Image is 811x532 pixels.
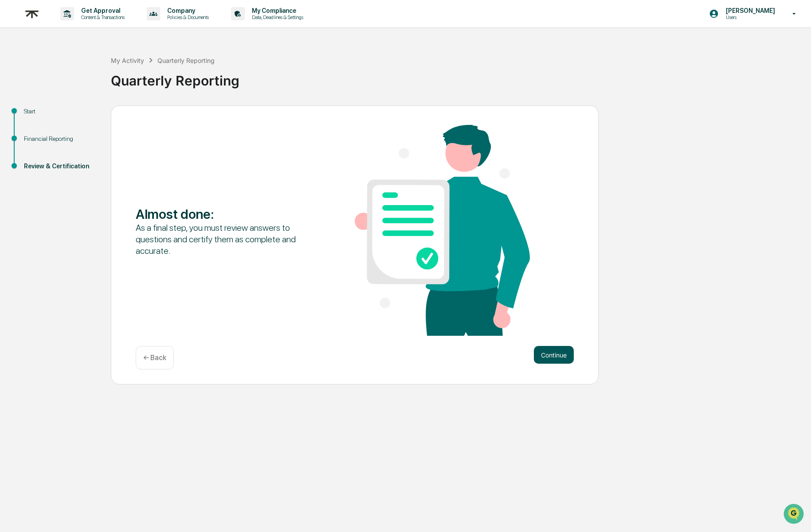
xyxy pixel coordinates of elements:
button: Start new chat [151,70,161,81]
div: Start new chat [30,68,145,77]
div: Quarterly Reporting [111,66,807,89]
div: Financial Reporting [24,134,97,144]
p: Users [719,14,780,20]
div: Start [24,107,97,116]
div: We're available if you need us! [30,77,112,84]
p: Policies & Documents [160,14,213,20]
span: Pylon [88,150,107,157]
div: 🔎 [9,129,16,136]
p: [PERSON_NAME] [719,7,780,14]
p: Get Approval [74,7,129,14]
img: logo [21,3,43,25]
p: How can we help? [9,19,161,33]
button: Continue [534,346,574,364]
a: Powered byPylon [63,150,107,157]
span: Preclearance [18,112,57,120]
img: Almost done [355,125,530,336]
div: Almost done : [136,206,311,222]
a: 🗄️Attestations [61,108,114,124]
p: My Compliance [245,7,308,14]
span: Data Lookup [18,128,56,137]
img: 1746055101610-c473b297-6a78-478c-a979-82029cc54cd1 [9,68,25,84]
span: Attestations [73,112,110,120]
div: 🗄️ [64,113,71,120]
div: My Activity [111,57,144,64]
a: 🖐️Preclearance [5,108,61,124]
p: Content & Transactions [74,14,129,20]
iframe: Open customer support [783,503,807,527]
p: Data, Deadlines & Settings [245,14,308,20]
p: ← Back [143,353,166,362]
p: Company [160,7,213,14]
div: Quarterly Reporting [157,57,215,64]
div: Review & Certification [24,162,97,171]
a: 🔎Data Lookup [5,125,59,141]
div: 🖐️ [9,113,16,120]
div: As a final step, you must review answers to questions and certify them as complete and accurate. [136,222,311,256]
